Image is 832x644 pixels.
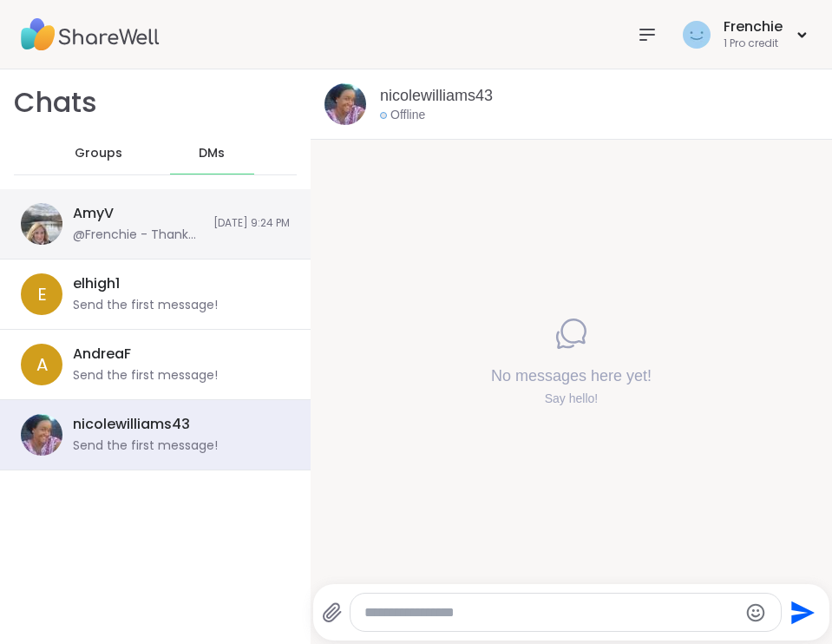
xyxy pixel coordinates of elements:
div: AmyV [73,204,114,223]
div: 1 Pro credit [724,36,783,51]
span: Groups [75,145,122,162]
div: @Frenchie - Thank you so much [PERSON_NAME] for all your advices and wise words ! Very much appre... [73,227,203,244]
img: Frenchie [683,21,711,49]
img: https://sharewell-space-live.sfo3.digitaloceanspaces.com/user-generated/3403c148-dfcf-4217-9166-8... [21,414,62,456]
button: Emoji picker [745,602,766,623]
h4: No messages here yet! [491,365,652,387]
div: Say hello! [491,391,652,408]
img: https://sharewell-space-live.sfo3.digitaloceanspaces.com/user-generated/4517d329-9ca6-439b-83ad-b... [21,203,62,245]
div: AndreaF [73,345,131,364]
button: Send [782,593,821,632]
div: nicolewilliams43 [73,415,190,434]
div: Offline [380,107,425,124]
textarea: Type your message [364,604,738,621]
div: Send the first message! [73,437,218,455]
div: Send the first message! [73,297,218,314]
img: https://sharewell-space-live.sfo3.digitaloceanspaces.com/user-generated/3403c148-dfcf-4217-9166-8... [324,83,366,125]
span: DMs [199,145,225,162]
span: [DATE] 9:24 PM [213,216,290,231]
div: Send the first message! [73,367,218,384]
div: elhigh1 [73,274,120,293]
h1: Chats [14,83,97,122]
span: A [36,352,48,378]
div: Frenchie [724,17,783,36]
a: nicolewilliams43 [380,85,493,107]
span: e [37,281,47,307]
img: ShareWell Nav Logo [21,4,160,65]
